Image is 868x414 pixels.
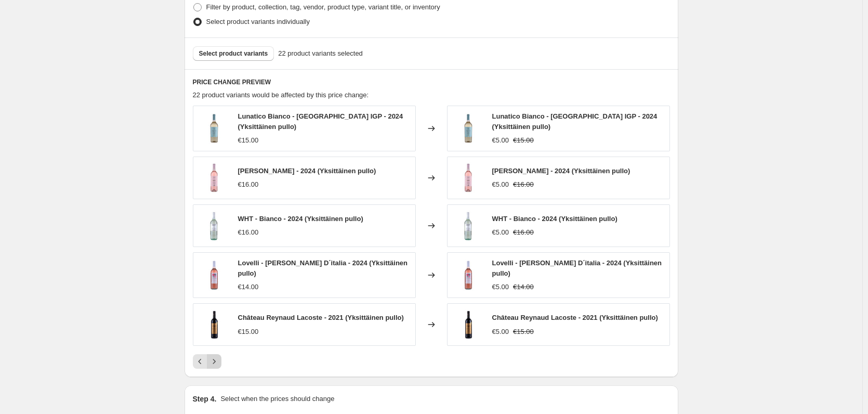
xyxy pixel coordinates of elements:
button: Select product variants [193,46,274,61]
h2: Step 4. [193,394,217,404]
img: CalaReyRosado-2024_b02_80x.jpg [199,162,230,193]
span: Lovelli - [PERSON_NAME] D´italia - 2024 (Yksittäinen pullo) [492,259,662,277]
div: €15.00 [238,327,259,337]
span: [PERSON_NAME] - 2024 (Yksittäinen pullo) [238,167,376,175]
span: [PERSON_NAME] - 2024 (Yksittäinen pullo) [492,167,630,175]
span: Filter by product, collection, tag, vendor, product type, variant title, or inventory [206,3,440,11]
div: €16.00 [238,179,259,190]
span: Lunatico Bianco - [GEOGRAPHIC_DATA] IGP - 2024 (Yksittäinen pullo) [238,112,403,131]
div: €16.00 [238,227,259,238]
span: Château Reynaud Lacoste - 2021 (Yksittäinen pullo) [238,314,404,321]
div: €5.00 [492,327,509,337]
div: €5.00 [492,282,509,292]
img: ChateauReynaudLacoste-2021_Vin001_80x.jpg [199,309,230,340]
strike: €15.00 [513,327,534,337]
div: €5.00 [492,179,509,190]
img: WHT_-_Bianco_-_2024_IH003_80x.jpg [453,210,484,241]
div: €5.00 [492,135,509,146]
span: Château Reynaud Lacoste - 2021 (Yksittäinen pullo) [492,314,658,321]
span: Select product variants [199,49,268,58]
img: Lovelli-VinoRosatoD_italia_IR007_80x.jpg [453,260,484,291]
img: Lovelli-VinoRosatoD_italia_IR007_80x.jpg [199,260,230,291]
strike: €15.00 [513,135,534,146]
div: €14.00 [238,282,259,292]
span: 22 product variants selected [278,48,363,59]
span: WHT - Bianco - 2024 (Yksittäinen pullo) [238,215,363,223]
strike: €14.00 [513,282,534,292]
p: Select when the prices should change [220,394,334,404]
strike: €16.00 [513,227,534,238]
nav: Pagination [193,354,221,369]
span: 22 product variants would be affected by this price change: [193,91,369,99]
span: Lovelli - [PERSON_NAME] D´italia - 2024 (Yksittäinen pullo) [238,259,408,277]
span: Lunatico Bianco - [GEOGRAPHIC_DATA] IGP - 2024 (Yksittäinen pullo) [492,112,657,131]
span: WHT - Bianco - 2024 (Yksittäinen pullo) [492,215,617,223]
div: €15.00 [238,135,259,146]
img: CalaReyRosado-2024_b02_80x.jpg [453,162,484,193]
span: Select product variants individually [206,18,310,25]
button: Previous [193,354,207,369]
button: Next [207,354,221,369]
h6: PRICE CHANGE PREVIEW [193,78,670,86]
div: €5.00 [492,227,509,238]
img: LunaticoBianco_IGP2024_IH001_80x.jpg [453,113,484,144]
img: ChateauReynaudLacoste-2021_Vin001_80x.jpg [453,309,484,340]
img: WHT_-_Bianco_-_2024_IH003_80x.jpg [199,210,230,241]
img: LunaticoBianco_IGP2024_IH001_80x.jpg [199,113,230,144]
strike: €16.00 [513,179,534,190]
